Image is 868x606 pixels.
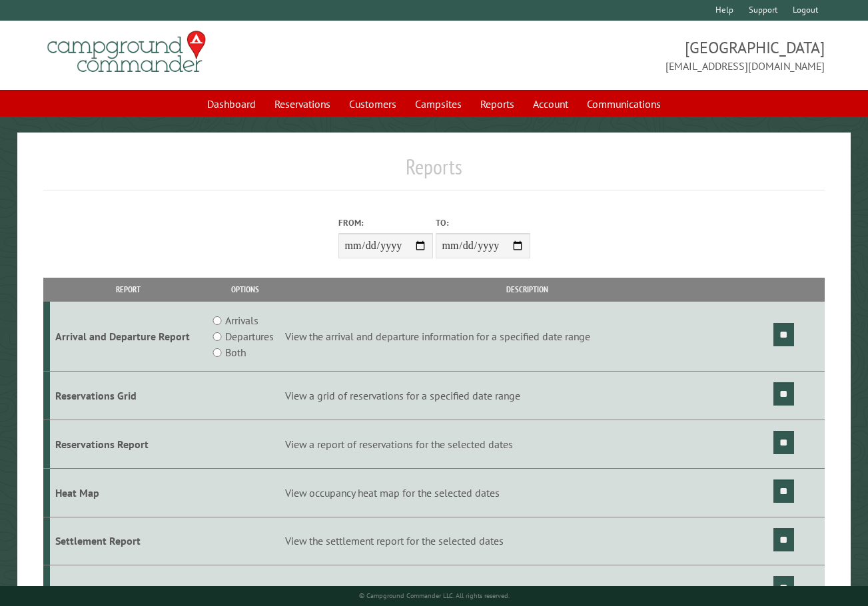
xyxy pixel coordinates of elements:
[283,302,771,372] td: View the arrival and departure information for a specified date range
[50,302,207,372] td: Arrival and Departure Report
[50,517,207,565] td: Settlement Report
[50,468,207,517] td: Heat Map
[50,278,207,301] th: Report
[407,91,470,117] a: Campsites
[283,278,771,301] th: Description
[43,26,210,78] img: Campground Commander
[434,37,825,74] span: [GEOGRAPHIC_DATA] [EMAIL_ADDRESS][DOMAIN_NAME]
[266,91,338,117] a: Reservations
[283,468,771,517] td: View occupancy heat map for the selected dates
[283,517,771,565] td: View the settlement report for the selected dates
[207,278,283,301] th: Options
[359,591,510,600] small: © Campground Commander LLC. All rights reserved.
[199,91,264,117] a: Dashboard
[50,372,207,420] td: Reservations Grid
[579,91,669,117] a: Communications
[341,91,404,117] a: Customers
[50,420,207,468] td: Reservations Report
[472,91,522,117] a: Reports
[283,372,771,420] td: View a grid of reservations for a specified date range
[225,344,246,360] label: Both
[525,91,576,117] a: Account
[436,216,530,229] label: To:
[43,154,825,190] h1: Reports
[225,328,274,344] label: Departures
[338,216,433,229] label: From:
[283,420,771,468] td: View a report of reservations for the selected dates
[225,312,258,328] label: Arrivals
